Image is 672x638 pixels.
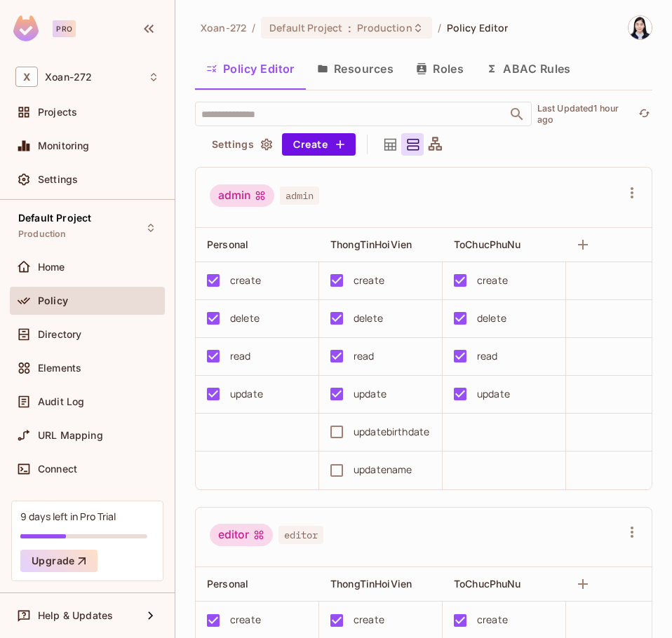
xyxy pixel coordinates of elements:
[230,348,251,364] div: read
[210,184,274,207] div: admin
[475,51,582,86] button: ABAC Rules
[454,578,521,590] span: ToChucPhuNu
[230,273,261,288] div: create
[354,273,384,288] div: create
[269,21,342,34] span: Default Project
[306,51,405,86] button: Resources
[38,329,81,340] span: Directory
[354,311,383,326] div: delete
[230,386,263,402] div: update
[38,107,77,118] span: Projects
[38,463,77,475] span: Connect
[210,524,273,546] div: editor
[477,612,508,627] div: create
[347,22,352,34] span: :
[252,21,255,34] li: /
[633,106,652,123] span: Click to refresh data
[354,348,375,364] div: read
[201,21,246,34] span: the active workspace
[207,238,248,250] span: Personal
[447,21,509,34] span: Policy Editor
[477,273,508,288] div: create
[20,510,116,523] div: 9 days left in Pro Trial
[207,578,248,590] span: Personal
[477,386,510,402] div: update
[629,16,652,39] img: Xoan Trần
[38,610,113,621] span: Help & Updates
[230,612,261,627] div: create
[638,107,650,121] span: refresh
[13,15,39,41] img: SReyMgAAAABJRU5ErkJggg==
[280,186,319,205] span: admin
[53,20,76,37] div: Pro
[477,348,498,364] div: read
[20,550,98,572] button: Upgrade
[330,238,412,250] span: ThongTinHoiVien
[354,424,429,440] div: updatebirthdate
[438,21,441,34] li: /
[38,396,84,407] span: Audit Log
[38,174,78,185] span: Settings
[454,238,521,250] span: ToChucPhuNu
[636,106,652,123] button: refresh
[38,262,65,273] span: Home
[405,51,475,86] button: Roles
[507,104,527,124] button: Open
[206,133,276,156] button: Settings
[195,51,306,86] button: Policy Editor
[330,578,412,590] span: ThongTinHoiVien
[38,140,90,151] span: Monitoring
[38,295,68,306] span: Policy
[357,21,412,34] span: Production
[282,133,356,156] button: Create
[230,311,260,326] div: delete
[15,67,38,87] span: X
[278,526,323,544] span: editor
[18,229,67,240] span: Production
[38,430,103,441] span: URL Mapping
[354,386,387,402] div: update
[38,362,81,374] span: Elements
[45,72,92,83] span: Workspace: Xoan-272
[354,462,412,477] div: updatename
[537,103,633,125] p: Last Updated 1 hour ago
[354,612,384,627] div: create
[477,311,506,326] div: delete
[18,212,91,224] span: Default Project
